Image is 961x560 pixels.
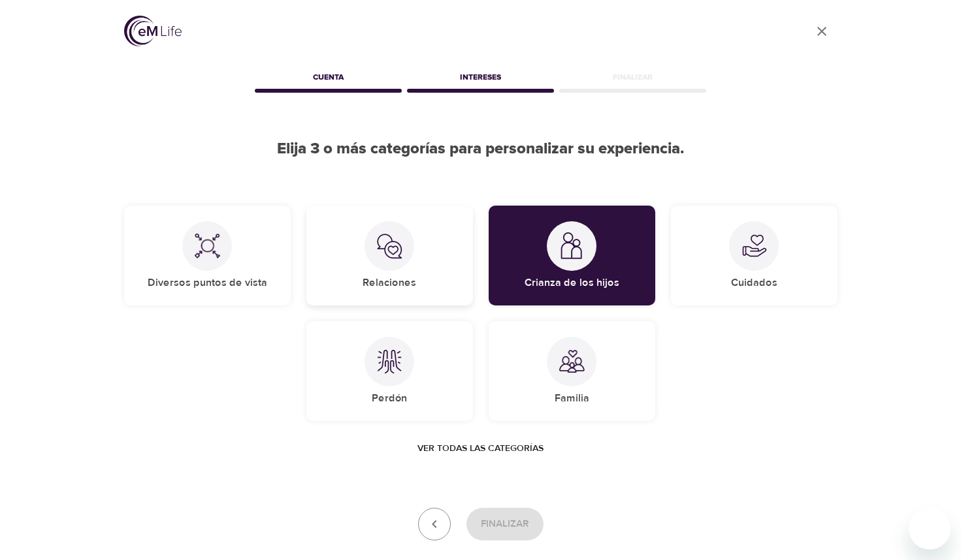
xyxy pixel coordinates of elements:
iframe: Botón para iniciar la ventana de mensajería [909,508,951,550]
div: Crianza de los hijosCrianza de los hijos [489,206,655,305]
h5: Familia [555,392,589,405]
img: logo [124,16,182,46]
h5: Perdón [372,392,407,405]
span: Ver todas las categorías [417,441,544,457]
div: PerdónPerdón [306,321,473,421]
img: Perdón [376,349,402,375]
div: CuidadosCuidados [671,206,838,305]
div: FamiliaFamilia [489,321,655,421]
img: Cuidados [741,233,767,259]
a: close [806,16,838,47]
img: Relaciones [376,233,402,259]
button: Ver todas las categorías [412,437,549,461]
img: Diversos puntos de vista [194,233,220,259]
img: Crianza de los hijos [559,232,585,259]
div: RelacionesRelaciones [306,206,473,305]
h2: Elija 3 o más categorías para personalizar su experiencia. [124,140,838,159]
h5: Cuidados [731,276,777,290]
img: Familia [559,349,585,375]
h5: Relaciones [363,276,416,290]
h5: Crianza de los hijos [525,276,619,290]
div: Diversos puntos de vistaDiversos puntos de vista [124,206,291,305]
h5: Diversos puntos de vista [148,276,267,290]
